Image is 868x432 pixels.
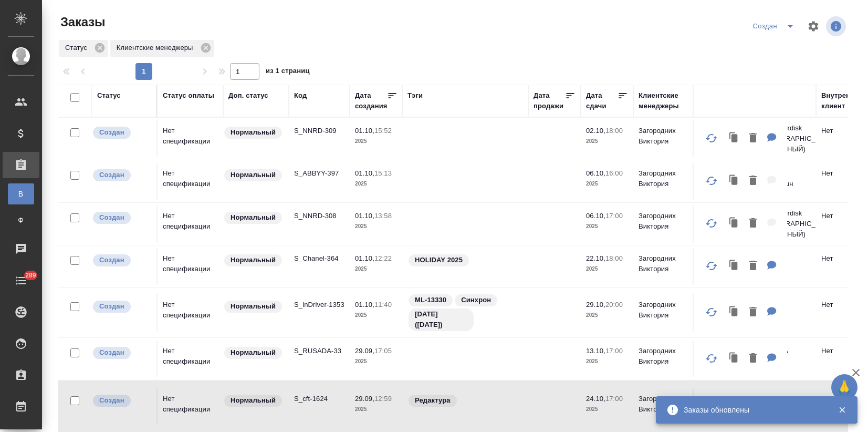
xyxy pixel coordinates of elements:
[355,127,374,135] p: 01.10,
[744,170,762,192] button: Удалить
[744,348,762,369] button: Удалить
[699,211,724,236] button: Обновить
[586,310,628,321] p: 2025
[461,295,491,305] p: Синхрон
[831,405,853,415] button: Закрыть
[355,136,397,147] p: 2025
[374,212,392,220] p: 13:58
[744,213,762,234] button: Удалить
[355,404,397,415] p: 2025
[355,212,374,220] p: 01.10,
[415,255,463,265] p: HOLIDAY 2025
[699,253,724,279] button: Обновить
[586,264,628,274] p: 2025
[99,395,124,406] p: Создан
[605,395,623,403] p: 17:00
[534,90,565,111] div: Дата продажи
[294,211,344,221] p: S_NNRD-308
[231,395,276,406] p: Нормальный
[724,170,744,192] button: Клонировать
[19,270,43,281] span: 289
[92,300,151,314] div: Выставляется автоматически при создании заказа
[744,255,762,277] button: Удалить
[355,221,397,232] p: 2025
[92,126,151,140] div: Выставляется автоматически при создании заказа
[415,395,451,406] p: Редактура
[355,356,397,367] p: 2025
[97,90,121,101] div: Статус
[231,127,276,138] p: Нормальный
[586,404,628,415] p: 2025
[99,347,124,358] p: Создан
[586,127,605,135] p: 02.10,
[99,127,124,138] p: Создан
[639,90,689,111] div: Клиентские менеджеры
[92,211,151,225] div: Выставляется автоматически при создании заказа
[605,301,623,308] p: 20:00
[158,294,223,331] td: Нет спецификации
[355,347,374,355] p: 29.09,
[374,169,392,177] p: 15:13
[163,90,214,101] div: Статус оплаты
[223,168,284,182] div: Статус по умолчанию для стандартных заказов
[59,40,108,57] div: Статус
[586,90,618,111] div: Дата сдачи
[231,301,276,312] p: Нормальный
[586,356,628,367] p: 2025
[355,179,397,189] p: 2025
[760,123,811,155] p: Novo Nordisk ([GEOGRAPHIC_DATA] - АКТИВНЫЙ)
[744,302,762,323] button: Удалить
[586,212,605,220] p: 06.10,
[99,301,124,312] p: Создан
[586,254,605,262] p: 22.10,
[374,301,392,308] p: 11:40
[684,405,822,415] div: Заказы обновлены
[355,264,397,274] p: 2025
[92,253,151,268] div: Выставляется автоматически при создании заказа
[223,394,284,408] div: Статус по умолчанию для стандартных заказов
[231,347,276,358] p: Нормальный
[355,90,387,111] div: Дата создания
[586,347,605,355] p: 13.10,
[762,348,782,369] button: Для КМ: КЛ 30.09.: Спасибо за представленную смету. Передали на согласование руководству. Свяжемс...
[374,395,392,403] p: 12:59
[294,346,344,356] p: S_RUSADA-33
[13,215,29,225] span: Ф
[821,90,863,111] div: Внутренний клиент
[374,127,392,135] p: 15:52
[110,40,214,57] div: Клиентские менеджеры
[117,43,197,53] p: Клиентские менеджеры
[724,302,744,323] button: Клонировать
[158,163,223,200] td: Нет спецификации
[8,183,34,204] a: В
[3,268,39,294] a: 289
[821,394,863,404] p: Нет
[355,169,374,177] p: 01.10,
[744,128,762,149] button: Удалить
[294,126,344,136] p: S_NNRD-309
[605,212,623,220] p: 17:00
[158,120,223,157] td: Нет спецификации
[801,14,826,39] span: Настроить таблицу
[605,347,623,355] p: 17:00
[99,170,124,180] p: Создан
[13,189,29,199] span: В
[821,211,863,221] p: Нет
[699,300,724,325] button: Обновить
[724,213,744,234] button: Клонировать
[760,208,811,240] p: Novo Nordisk ([GEOGRAPHIC_DATA] - АКТИВНЫЙ)
[633,163,694,200] td: Загородних Виктория
[355,395,374,403] p: 29.09,
[231,255,276,265] p: Нормальный
[8,210,34,231] a: Ф
[821,126,863,136] p: Нет
[355,310,397,321] p: 2025
[633,341,694,377] td: Загородних Виктория
[586,395,605,403] p: 24.10,
[724,128,744,149] button: Клонировать
[58,14,105,30] span: Заказы
[724,348,744,369] button: Клонировать
[699,394,724,419] button: Обновить
[158,248,223,285] td: Нет спецификации
[821,346,863,356] p: Нет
